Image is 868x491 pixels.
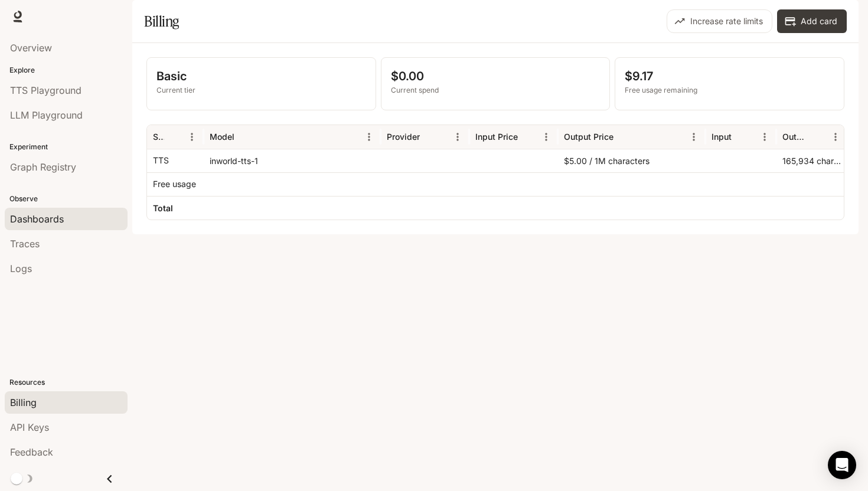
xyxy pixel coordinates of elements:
[156,85,366,96] p: Current tier
[625,67,834,85] p: $9.17
[685,128,703,146] button: Menu
[183,128,201,146] button: Menu
[153,132,164,142] div: Service
[828,451,856,479] div: Open Intercom Messenger
[827,128,844,146] button: Menu
[165,128,183,146] button: Sort
[537,128,555,146] button: Menu
[733,128,750,146] button: Sort
[809,128,827,146] button: Sort
[667,9,772,33] button: Increase rate limits
[153,178,196,190] p: Free usage
[236,128,253,146] button: Sort
[615,128,632,146] button: Sort
[387,132,420,142] div: Provider
[153,155,169,166] p: TTS
[360,128,378,146] button: Menu
[210,132,234,142] div: Model
[153,202,173,214] h6: Total
[156,67,366,85] p: Basic
[782,132,808,142] div: Output
[712,132,732,142] div: Input
[391,85,601,96] p: Current spend
[519,128,537,146] button: Sort
[564,132,614,142] div: Output Price
[756,128,774,146] button: Menu
[776,149,847,172] div: 165,934 characters
[777,9,847,33] button: Add card
[391,67,601,85] p: $0.00
[144,9,179,33] h1: Billing
[475,132,518,142] div: Input Price
[204,149,381,172] div: inworld-tts-1
[625,85,834,96] p: Free usage remaining
[558,149,706,172] div: $5.00 / 1M characters
[449,128,466,146] button: Menu
[421,128,439,146] button: Sort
